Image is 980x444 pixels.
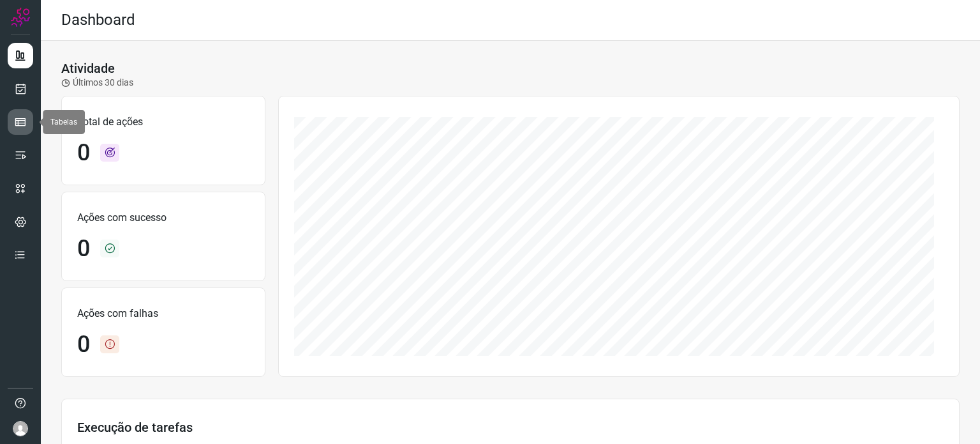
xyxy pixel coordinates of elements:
span: Tabelas [50,118,77,126]
h3: Atividade [61,61,115,76]
p: Últimos 30 dias [61,76,133,89]
img: Logo [11,8,30,27]
p: Total de ações [77,114,249,130]
h1: 0 [77,235,90,263]
h2: Dashboard [61,11,135,29]
p: Ações com falhas [77,306,249,321]
h3: Execução de tarefas [77,420,944,435]
h1: 0 [77,139,90,167]
img: avatar-user-boy.jpg [13,421,28,436]
h1: 0 [77,331,90,358]
p: Ações com sucesso [77,210,249,226]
